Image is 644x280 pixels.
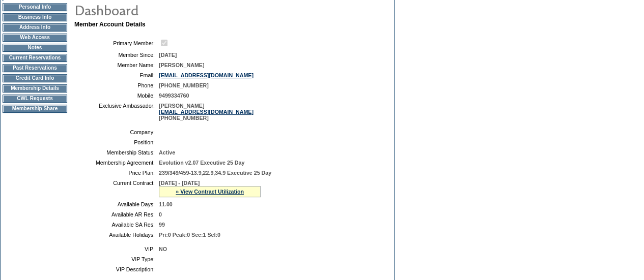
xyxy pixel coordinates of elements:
[78,170,155,176] td: Price Plan:
[78,232,155,238] td: Available Holidays:
[159,52,177,58] span: [DATE]
[74,21,146,28] b: Member Account Details
[3,74,67,82] td: Credit Card Info
[3,95,67,103] td: CWL Requests
[3,23,67,32] td: Address Info
[159,62,204,68] span: [PERSON_NAME]
[78,160,155,166] td: Membership Agreement:
[159,201,173,207] span: 11.00
[159,222,165,228] span: 99
[78,266,155,272] td: VIP Description:
[3,44,67,52] td: Notes
[3,54,67,62] td: Current Reservations
[159,211,162,217] span: 0
[78,180,155,197] td: Current Contract:
[3,3,67,11] td: Personal Info
[78,139,155,145] td: Position:
[3,84,67,92] td: Membership Details
[78,149,155,155] td: Membership Status:
[3,13,67,21] td: Business Info
[3,105,67,113] td: Membership Share
[176,189,244,195] a: » View Contract Utilization
[78,62,155,68] td: Member Name:
[159,92,189,99] span: 9499334760
[78,82,155,88] td: Phone:
[159,109,254,115] a: [EMAIL_ADDRESS][DOMAIN_NAME]
[78,92,155,99] td: Mobile:
[3,64,67,72] td: Past Reservations
[159,180,200,186] span: [DATE] - [DATE]
[159,149,175,155] span: Active
[159,160,244,166] span: Evolution v2.07 Executive 25 Day
[159,232,220,238] span: Pri:0 Peak:0 Sec:1 Sel:0
[159,103,254,121] span: [PERSON_NAME] [PHONE_NUMBER]
[78,201,155,207] td: Available Days:
[78,103,155,121] td: Exclusive Ambassador:
[3,34,67,42] td: Web Access
[78,211,155,217] td: Available AR Res:
[78,52,155,58] td: Member Since:
[159,246,167,252] span: NO
[159,82,209,88] span: [PHONE_NUMBER]
[78,38,155,48] td: Primary Member:
[78,222,155,228] td: Available SA Res:
[78,246,155,252] td: VIP:
[78,72,155,78] td: Email:
[159,72,254,78] a: [EMAIL_ADDRESS][DOMAIN_NAME]
[78,129,155,135] td: Company:
[78,256,155,262] td: VIP Type:
[159,170,271,176] span: 239/349/459-13.9,22.9,34.9 Executive 25 Day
